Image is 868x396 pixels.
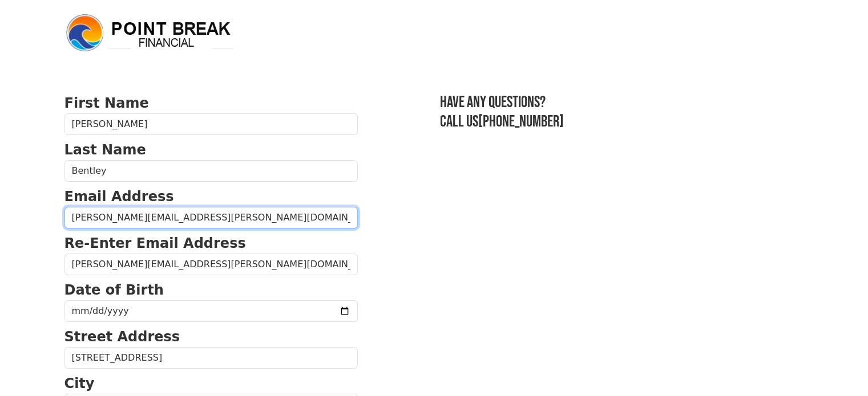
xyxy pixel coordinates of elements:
[64,254,358,275] input: Re-Enter Email Address
[64,375,95,391] strong: City
[64,13,236,54] img: logo.png
[64,142,146,158] strong: Last Name
[440,93,804,112] h3: Have any questions?
[440,112,804,132] h3: Call us
[64,235,246,251] strong: Re-Enter Email Address
[478,112,564,131] a: [PHONE_NUMBER]
[64,329,180,345] strong: Street Address
[64,347,358,369] input: Street Address
[64,207,358,228] input: Email Address
[64,282,164,298] strong: Date of Birth
[64,189,174,205] strong: Email Address
[64,113,358,135] input: First Name
[64,95,149,111] strong: First Name
[64,160,358,182] input: Last Name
